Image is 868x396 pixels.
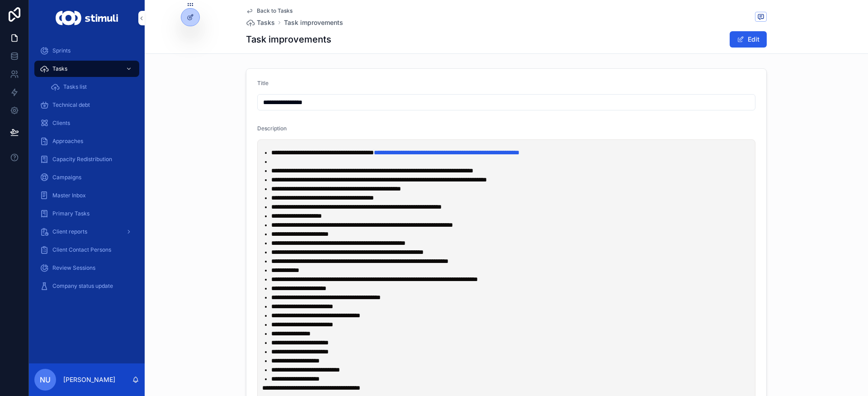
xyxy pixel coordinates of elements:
[34,205,139,222] a: Primary Tasks
[29,36,145,306] div: scrollable content
[52,65,67,72] span: Tasks
[257,7,292,14] span: Back to Tasks
[257,80,269,86] span: Title
[34,43,139,59] a: Sprints
[257,125,287,132] span: Description
[34,151,139,167] a: Capacity Redistribution
[257,18,275,27] span: Tasks
[34,187,139,204] a: Master Inbox
[52,101,90,109] span: Technical debt
[34,61,139,77] a: Tasks
[34,133,139,149] a: Approaches
[246,18,275,27] a: Tasks
[56,11,118,25] img: App logo
[45,79,139,95] a: Tasks list
[52,138,83,145] span: Approaches
[730,31,767,48] button: Edit
[52,174,81,181] span: Campaigns
[34,242,139,258] a: Client Contact Persons
[246,7,292,14] a: Back to Tasks
[52,246,111,253] span: Client Contact Persons
[63,83,87,91] span: Tasks list
[284,18,343,27] a: Task improvements
[34,97,139,113] a: Technical debt
[40,374,51,385] span: NU
[34,224,139,240] a: Client reports
[52,156,112,163] span: Capacity Redistribution
[246,33,331,46] h1: Task improvements
[34,260,139,276] a: Review Sessions
[52,228,87,235] span: Client reports
[34,169,139,186] a: Campaigns
[52,47,71,54] span: Sprints
[52,119,70,127] span: Clients
[52,282,113,290] span: Company status update
[52,192,86,199] span: Master Inbox
[34,115,139,131] a: Clients
[52,264,95,272] span: Review Sessions
[34,278,139,294] a: Company status update
[63,375,115,384] p: [PERSON_NAME]
[52,210,90,217] span: Primary Tasks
